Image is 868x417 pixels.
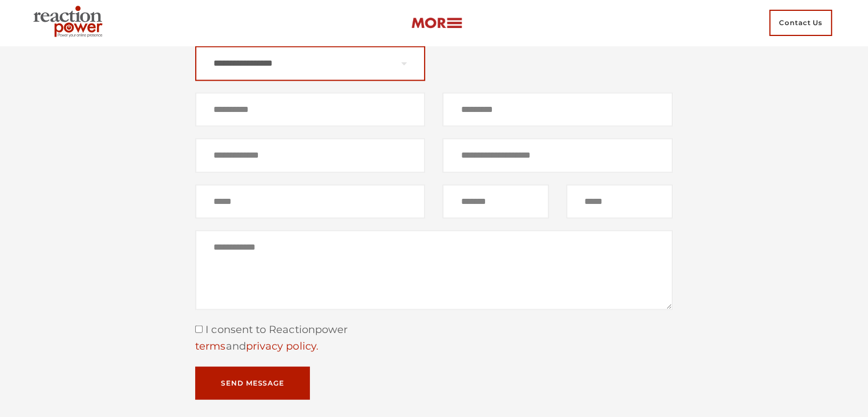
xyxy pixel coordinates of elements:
[195,340,225,352] a: terms
[769,10,832,36] span: Contact Us
[195,46,673,400] form: Contact form
[411,17,462,30] img: more-btn.png
[246,340,318,352] a: privacy policy.
[195,367,310,400] button: Send Message
[203,323,348,336] span: I consent to Reactionpower
[195,338,673,355] div: and
[221,380,284,387] span: Send Message
[29,2,111,43] img: Executive Branding | Personal Branding Agency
